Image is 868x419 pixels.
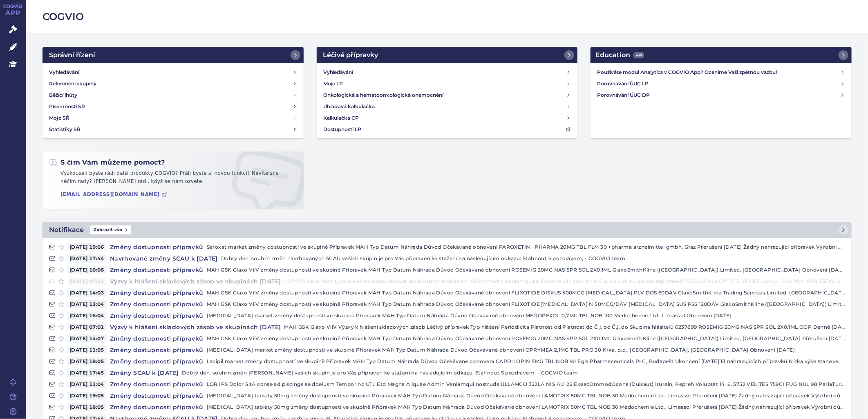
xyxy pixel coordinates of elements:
[49,125,81,134] h4: Statistiky SŘ
[207,392,845,400] p: [MEDICAL_DATA] tablety 50mg změny dostupností ve skupině Přípravek MAH Typ Datum Náhrada Důvod Oč...
[320,124,575,135] a: Dostupnosti LP
[67,266,107,274] span: [DATE] 10:06
[67,289,107,297] span: [DATE] 14:03
[207,334,845,343] p: MAH GSK Glaxo ViiV změny dostupností ve skupině Přípravek MAH Typ Datum Náhrada Důvod Očekávané o...
[207,300,845,308] p: MAH GSK Glaxo ViiV změny dostupností ve skupině Přípravek MAH Typ Datum Náhrada Důvod Očekávané o...
[323,50,378,60] h2: Léčivé přípravky
[597,80,840,88] h4: Porovnávání ÚUC LP
[107,403,207,411] h4: Změny dostupnosti přípravků
[207,312,845,320] p: [MEDICAL_DATA] market změny dostupností ve skupině Přípravek MAH Typ Datum Náhrada Důvod Očekávan...
[49,91,77,99] h4: Běžící lhůty
[46,112,300,124] a: Moje SŘ
[43,10,852,24] h2: COGVIO
[46,78,300,89] a: Referenční skupiny
[46,67,300,78] a: Vyhledávání
[49,80,96,88] h4: Referenční skupiny
[67,392,107,400] span: [DATE] 19:05
[107,323,284,331] h4: Výzvy k hlášení skladových zásob ve skupinách [DATE]
[320,78,575,89] a: Moje LP
[67,357,107,366] span: [DATE] 18:05
[46,124,300,135] a: Statistiky SŘ
[49,169,297,189] p: Vyzkoušeli byste rádi další produkty COGVIO? Přáli byste si novou funkci? Nevíte si s něčím rady?...
[67,300,107,308] span: [DATE] 13:04
[67,254,107,263] span: [DATE] 17:44
[107,300,207,308] h4: Změny dostupnosti přípravků
[323,103,375,111] h4: Úhradová kalkulačka
[49,68,79,76] h4: Vyhledávání
[207,380,845,388] p: LOR IPS Dolor SitA conse adipiscinge se doeiusm Temporinc UTL Etd Magna Aliquae Admin Veniamqui n...
[67,369,107,377] span: [DATE] 17:45
[107,266,207,274] h4: Změny dostupnosti přípravků
[597,68,840,76] h4: Používáte modul Analytics v COGVIO App? Oceníme Vaši zpětnou vazbu!
[67,243,107,251] span: [DATE] 19:06
[320,89,575,101] a: Onkologická a hematoonkologická onemocnění
[43,47,304,63] a: Správní řízení
[107,243,207,251] h4: Změny dostupnosti přípravků
[591,47,852,63] a: Education439
[594,89,848,101] a: Porovnávání ÚUC DP
[323,91,444,99] h4: Onkologická a hematoonkologická onemocnění
[207,289,845,297] p: MAH GSK Glaxo ViiV změny dostupností ve skupině Přípravek MAH Typ Datum Náhrada Důvod Očekávané o...
[49,225,84,235] h2: Notifikace
[595,50,644,60] h2: Education
[284,277,845,285] p: LOR IPS Dolor SitA Conse a elitsed doeiusmodt incid Utlabo etdolorem Ali enimadm Veniamquisn Exer...
[46,89,300,101] a: Běžící lhůty
[107,357,207,366] h4: Změny dostupnosti přípravků
[49,114,69,122] h4: Moje SŘ
[207,266,845,274] p: MAH GSK Glaxo ViiV změny dostupností ve skupině Přípravek MAH Typ Datum Náhrada Důvod Očekávané o...
[49,50,95,60] h2: Správní řízení
[107,369,182,377] h4: Změny SCAU k [DATE]
[107,277,284,285] h4: Výzvy k hlášení skladových zásob ve skupinách [DATE]
[67,312,107,320] span: [DATE] 16:04
[107,289,207,297] h4: Změny dostupnosti přípravků
[594,78,848,89] a: Porovnávání ÚUC LP
[182,369,845,377] p: Dobrý den, souhrn změn [PERSON_NAME] vašich skupin je pro Vás připraven ke stažení na následující...
[67,334,107,343] span: [DATE] 14:07
[207,346,845,354] p: [MEDICAL_DATA] market změny dostupností ve skupině Přípravek MAH Typ Datum Náhrada Důvod Očekávan...
[207,357,845,366] p: Lacipil market změny dostupností ve skupině Přípravek MAH Typ Datum Náhrada Důvod Očekávané obnov...
[49,103,85,111] h4: Písemnosti SŘ
[67,403,107,411] span: [DATE] 18:05
[323,114,359,122] h4: Kalkulačka CP
[284,323,845,331] p: MAH GSK Glaxo ViiV Výzvy k hlášení skladových zásob Léčivý přípravek Typ hlášení Periodicita Plat...
[67,346,107,354] span: [DATE] 11:05
[323,68,353,76] h4: Vyhledávání
[107,380,207,388] h4: Změny dostupnosti přípravků
[323,80,343,88] h4: Moje LP
[207,403,845,411] p: [MEDICAL_DATA] tablety 50mg změny dostupností ve skupině Přípravek MAH Typ Datum Náhrada Důvod Oč...
[633,52,644,58] span: 439
[107,346,207,354] h4: Změny dostupnosti přípravků
[107,392,207,400] h4: Změny dostupnosti přípravků
[67,323,107,331] span: [DATE] 07:01
[221,254,845,263] p: Dobrý den, souhrn změn navrhovaných SCAU vašich skupin je pro Vás připraven ke stažení na následu...
[60,192,167,198] a: [EMAIL_ADDRESS][DOMAIN_NAME]
[107,334,207,343] h4: Změny dostupnosti přípravků
[317,47,578,63] a: Léčivé přípravky
[49,158,165,167] h2: S čím Vám můžeme pomoct?
[107,254,221,263] h4: Navrhované změny SCAU k [DATE]
[46,101,300,112] a: Písemnosti SŘ
[320,101,575,112] a: Úhradová kalkulačka
[67,277,107,285] span: [DATE] 07:01
[90,225,131,234] span: Zobrazit vše
[43,222,852,238] a: NotifikaceZobrazit vše
[320,67,575,78] a: Vyhledávání
[67,380,107,388] span: [DATE] 11:04
[207,243,845,251] p: Seroxat market změny dostupností ve skupině Přípravek MAH Typ Datum Náhrada Důvod Očekávané obnov...
[594,67,848,78] a: Používáte modul Analytics v COGVIO App? Oceníme Vaši zpětnou vazbu!
[320,112,575,124] a: Kalkulačka CP
[597,91,840,99] h4: Porovnávání ÚUC DP
[323,125,362,134] h4: Dostupnosti LP
[107,312,207,320] h4: Změny dostupnosti přípravků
